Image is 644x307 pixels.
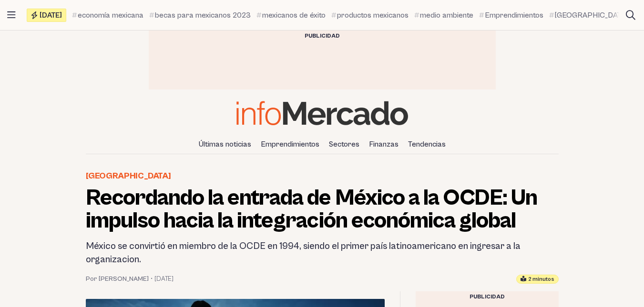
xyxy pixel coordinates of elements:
[416,291,559,303] div: Publicidad
[262,10,326,21] span: mexicanos de éxito
[420,10,473,21] span: medio ambiente
[549,10,627,21] a: [GEOGRAPHIC_DATA]
[365,136,402,152] a: Finanzas
[257,136,323,152] a: Emprendimientos
[149,10,251,21] a: becas para mexicanos 2023
[149,44,496,87] iframe: Advertisement
[331,10,409,21] a: productos mexicanos
[337,10,409,21] span: productos mexicanos
[325,136,363,152] a: Sectores
[555,10,627,21] span: [GEOGRAPHIC_DATA]
[256,10,326,21] a: mexicanos de éxito
[86,274,149,284] a: Por [PERSON_NAME]
[414,10,473,21] a: medio ambiente
[151,274,153,284] span: •
[72,10,143,21] a: economía mexicana
[154,274,174,284] time: 22 mayo, 2023 11:13
[86,187,559,232] h1: Recordando la entrada de México a la OCDE: Un impulso hacia la integración económica global
[236,101,408,125] img: Infomercado México logo
[40,11,62,19] span: [DATE]
[86,169,171,183] a: [GEOGRAPHIC_DATA]
[78,10,143,21] span: economía mexicana
[404,136,450,152] a: Tendencias
[479,10,543,21] a: Emprendimientos
[195,136,255,152] a: Últimas noticias
[516,275,559,284] div: Tiempo estimado de lectura: 2 minutos
[155,10,251,21] span: becas para mexicanos 2023
[86,240,559,267] h2: México se convirtió en miembro de la OCDE en 1994, siendo el primer país latinoamericano en ingre...
[149,30,496,42] div: Publicidad
[485,10,543,21] span: Emprendimientos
